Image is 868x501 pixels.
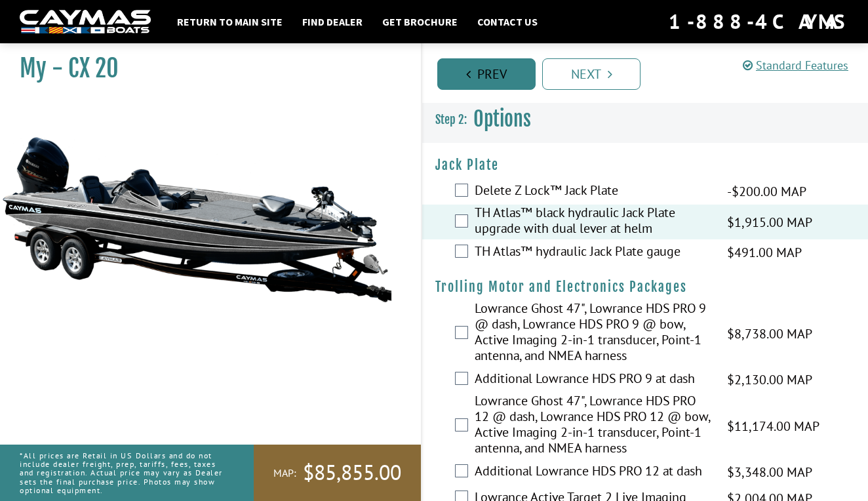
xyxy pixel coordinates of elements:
div: 1-888-4CAYMAS [669,7,848,36]
a: Get Brochure [376,13,464,30]
span: MAP: [273,466,296,480]
a: Next [542,58,641,90]
a: Return to main site [170,13,289,30]
span: $2,130.00 MAP [727,370,812,390]
a: Standard Features [743,58,848,73]
a: Contact Us [471,13,544,30]
span: $491.00 MAP [727,243,802,262]
p: *All prices are Retail in US Dollars and do not include dealer freight, prep, tariffs, fees, taxe... [20,445,224,501]
span: $1,915.00 MAP [727,212,812,232]
h1: My - CX 20 [20,54,388,83]
span: -$200.00 MAP [727,182,806,201]
a: Find Dealer [296,13,369,30]
h4: Jack Plate [435,157,855,173]
label: Additional Lowrance HDS PRO 12 at dash [475,463,711,482]
label: TH Atlas™ hydraulic Jack Plate gauge [475,243,711,262]
img: white-logo-c9c8dbefe5ff5ceceb0f0178aa75bf4bb51f6bca0971e226c86eb53dfe498488.png [20,10,151,34]
label: Lowrance Ghost 47", Lowrance HDS PRO 12 @ dash, Lowrance HDS PRO 12 @ bow, Active Imaging 2-in-1 ... [475,393,711,459]
span: $85,855.00 [303,459,401,487]
span: $3,348.00 MAP [727,462,812,482]
label: Delete Z Lock™ Jack Plate [475,182,711,201]
span: $11,174.00 MAP [727,416,819,436]
h4: Trolling Motor and Electronics Packages [435,279,855,295]
ul: Pagination [434,56,868,90]
h3: Options [422,95,868,144]
label: Lowrance Ghost 47", Lowrance HDS PRO 9 @ dash, Lowrance HDS PRO 9 @ bow, Active Imaging 2-in-1 tr... [475,300,711,367]
span: $8,738.00 MAP [727,324,812,344]
label: Additional Lowrance HDS PRO 9 at dash [475,371,711,390]
a: Prev [437,58,536,90]
a: MAP:$85,855.00 [254,445,421,501]
label: TH Atlas™ black hydraulic Jack Plate upgrade with dual lever at helm [475,205,711,239]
